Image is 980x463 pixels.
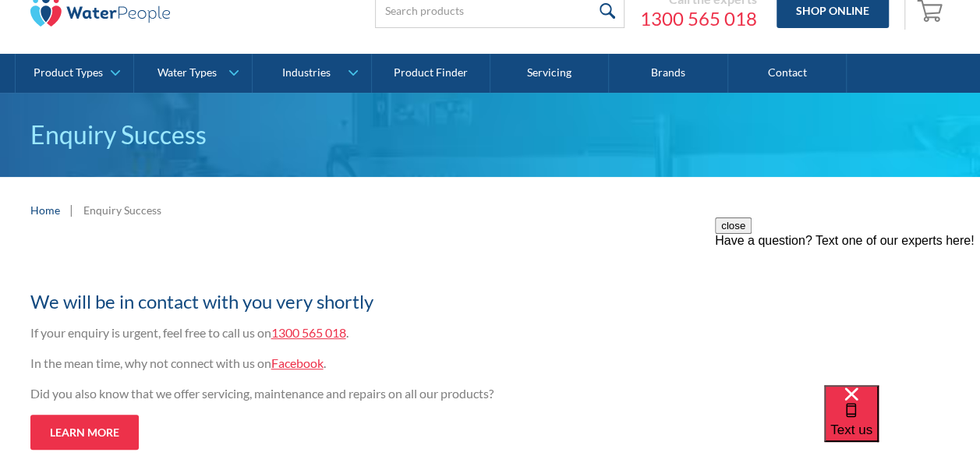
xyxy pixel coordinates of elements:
[271,355,324,370] a: Facebook
[30,323,639,342] p: If your enquiry is urgent, feel free to call us on .
[30,354,639,373] p: In the mean time, why not connect with us on .
[16,54,133,93] a: Product Types
[253,54,370,93] a: Industries
[715,217,980,405] iframe: podium webchat widget prompt
[609,54,727,93] a: Brands
[271,325,346,340] a: 1300 565 018
[30,202,60,218] a: Home
[83,202,161,218] div: Enquiry Success
[34,66,103,80] div: Product Types
[68,200,76,219] div: |
[30,384,639,403] p: Did you also know that we offer servicing, maintenance and repairs on all our products?
[824,385,980,463] iframe: podium webchat widget bubble
[30,259,639,280] h1: Thank you for your enquiry
[640,7,757,30] a: 1300 565 018
[157,66,217,80] div: Water Types
[30,415,139,450] a: Learn more
[30,116,950,154] p: Enquiry Success
[134,54,252,93] a: Water Types
[728,54,847,93] a: Contact
[490,54,609,93] a: Servicing
[372,54,490,93] a: Product Finder
[30,288,639,316] h2: We will be in contact with you very shortly
[281,66,330,80] div: Industries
